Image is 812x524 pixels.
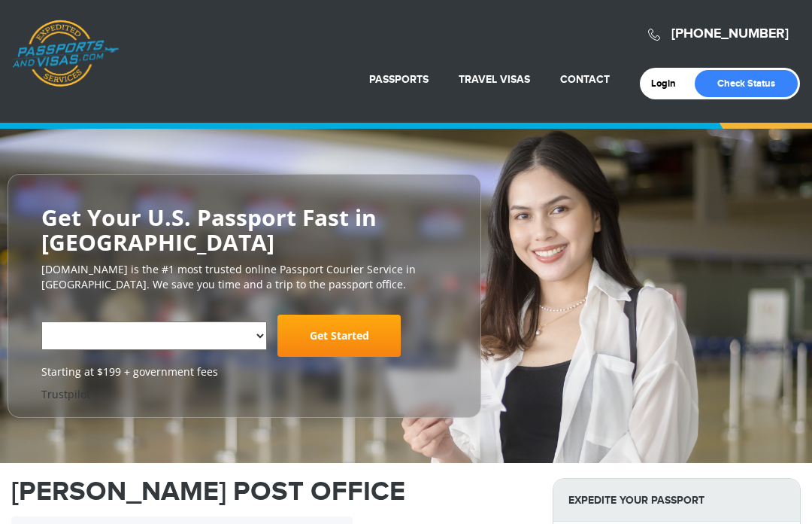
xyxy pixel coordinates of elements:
[369,73,429,86] a: Passports
[41,387,90,401] a: Trustpilot
[671,26,789,42] a: [PHONE_NUMBER]
[41,364,447,379] span: Starting at $199 + government fees
[12,20,119,87] a: Passports & [DOMAIN_NAME]
[695,70,798,97] a: Check Status
[41,262,447,292] p: [DOMAIN_NAME] is the #1 most trusted online Passport Courier Service in [GEOGRAPHIC_DATA]. We sav...
[41,205,447,254] h2: Get Your U.S. Passport Fast in [GEOGRAPHIC_DATA]
[553,479,800,522] strong: Expedite Your Passport
[651,78,686,90] a: Login
[459,73,530,86] a: Travel Visas
[277,315,401,357] a: Get Started
[11,478,530,505] h1: [PERSON_NAME] POST OFFICE
[560,73,610,86] a: Contact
